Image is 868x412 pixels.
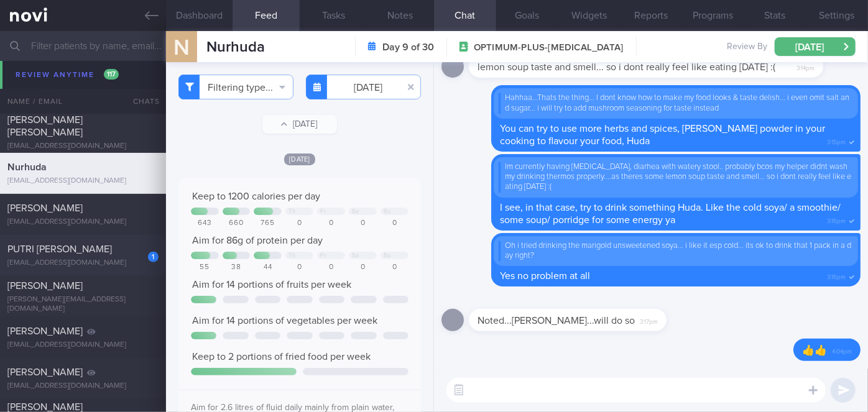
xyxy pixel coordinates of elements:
[289,208,295,215] div: Th
[796,61,815,73] span: 3:14pm
[7,101,159,110] div: [EMAIL_ADDRESS][DOMAIN_NAME]
[148,252,159,262] div: 1
[640,314,658,326] span: 3:17pm
[7,74,83,96] span: [PERSON_NAME] TYEBALLY
[384,208,390,215] div: Su
[827,214,846,226] span: 3:16pm
[178,75,293,99] button: Filtering type...
[500,124,825,146] span: You can try to use more herbs and spices, [PERSON_NAME] powder in your cooking to flavour your fo...
[206,40,265,55] span: Nurhuda
[7,382,159,391] div: [EMAIL_ADDRESS][DOMAIN_NAME]
[289,252,295,259] div: Th
[349,219,377,228] div: 0
[500,203,841,225] span: I see, in that case, try to drink something Huda. Like the cold soya/ a smoothie/ some soup/ porr...
[352,252,359,259] div: Sa
[832,344,852,356] span: 4:04pm
[7,142,159,151] div: [EMAIL_ADDRESS][DOMAIN_NAME]
[192,352,371,362] span: Keep to 2 portions of fried food per week
[191,263,219,272] div: 55
[7,244,112,254] span: PUTRI [PERSON_NAME]
[827,270,846,282] span: 3:16pm
[775,37,856,56] button: [DATE]
[317,263,345,272] div: 0
[478,316,635,326] span: Noted...[PERSON_NAME]...will do so
[192,280,351,290] span: Aim for 14 portions of fruits per week
[827,135,846,147] span: 3:15pm
[285,263,313,272] div: 0
[382,41,434,53] strong: Day 9 of 30
[499,93,853,114] div: Hahhaa...Thats the thing... I dont know how to make my food looks & taste delish... i even omit s...
[223,263,251,272] div: 38
[499,241,853,262] div: Oh i tried drinking the marigold unsweetened soya... i like it esp cold... its ok to drink that 1...
[254,219,282,228] div: 765
[7,176,159,186] div: [EMAIL_ADDRESS][DOMAIN_NAME]
[7,341,159,350] div: [EMAIL_ADDRESS][DOMAIN_NAME]
[191,219,219,228] div: 643
[500,271,590,281] span: Yes no problem at all
[727,42,767,53] span: Review By
[285,219,313,228] div: 0
[7,326,83,336] span: [PERSON_NAME]
[381,219,409,228] div: 0
[7,203,83,213] span: [PERSON_NAME]
[317,219,345,228] div: 0
[7,115,83,137] span: [PERSON_NAME] [PERSON_NAME]
[7,162,47,172] span: Nurhuda
[223,219,251,228] div: 660
[192,191,320,201] span: Keep to 1200 calories per day
[802,346,827,355] span: 👍👍
[7,259,159,268] div: [EMAIL_ADDRESS][DOMAIN_NAME]
[7,60,159,69] div: [EMAIL_ADDRESS][DOMAIN_NAME]
[349,263,377,272] div: 0
[7,367,83,377] span: [PERSON_NAME]
[254,263,282,272] div: 44
[352,208,359,215] div: Sa
[7,281,83,291] span: [PERSON_NAME]
[499,162,853,193] div: Im currently having [MEDICAL_DATA], diarhea with watery stool.. probably bcos my helper didnt was...
[320,208,326,215] div: Fr
[192,316,377,326] span: Aim for 14 portions of vegetables per week
[7,295,159,314] div: [PERSON_NAME][EMAIL_ADDRESS][DOMAIN_NAME]
[381,263,409,272] div: 0
[320,252,326,259] div: Fr
[384,252,390,259] div: Su
[262,115,337,134] button: [DATE]
[192,236,323,245] span: Aim for 86g of protein per day
[158,24,205,71] div: N
[7,217,159,227] div: [EMAIL_ADDRESS][DOMAIN_NAME]
[284,153,315,165] span: [DATE]
[474,42,623,54] span: OPTIMUM-PLUS-[MEDICAL_DATA]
